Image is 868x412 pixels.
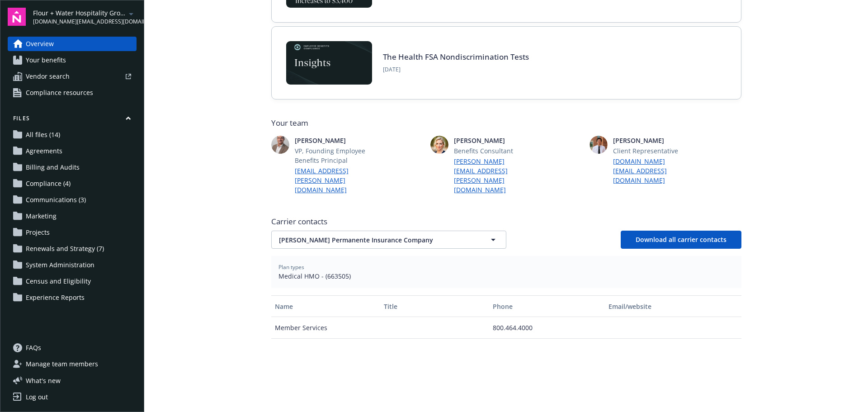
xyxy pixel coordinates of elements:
[430,136,448,154] img: photo
[8,209,137,223] a: Marketing
[613,146,702,156] span: Client Representative
[636,235,726,244] span: Download all carrier contacts
[8,8,26,26] img: navigator-logo.svg
[8,225,137,240] a: Projects
[33,8,137,26] button: Flour + Water Hospitality Group[DOMAIN_NAME][EMAIL_ADDRESS][DOMAIN_NAME]arrowDropDown
[489,295,605,317] button: Phone
[33,8,126,18] span: Flour + Water Hospitality Group
[26,193,86,207] span: Communications (3)
[609,302,737,311] div: Email/website
[26,357,98,371] span: Manage team members
[271,317,380,339] div: Member Services
[26,160,80,175] span: Billing and Audits
[383,66,529,74] span: [DATE]
[8,69,137,84] a: Vendor search
[271,231,506,249] button: [PERSON_NAME] Permanente Insurance Company
[126,8,137,19] a: arrowDropDown
[295,136,383,145] span: [PERSON_NAME]
[278,271,734,281] span: Medical HMO - (663505)
[8,53,137,67] a: Your benefits
[271,295,380,317] button: Name
[621,231,741,249] button: Download all carrier contacts
[8,242,137,256] a: Renewals and Strategy (7)
[454,156,542,194] a: [PERSON_NAME][EMAIL_ADDRESS][PERSON_NAME][DOMAIN_NAME]
[271,136,289,154] img: photo
[271,118,741,128] span: Your team
[275,302,377,311] div: Name
[278,263,734,271] span: Plan types
[8,357,137,371] a: Manage team members
[26,341,41,355] span: FAQs
[26,69,70,84] span: Vendor search
[454,146,542,156] span: Benefits Consultant
[26,53,66,67] span: Your benefits
[613,156,702,185] a: [DOMAIN_NAME][EMAIL_ADDRESS][DOMAIN_NAME]
[384,302,486,311] div: Title
[590,136,608,154] img: photo
[26,37,54,51] span: Overview
[26,128,60,142] span: All files (14)
[8,176,137,191] a: Compliance (4)
[279,235,467,245] span: [PERSON_NAME] Permanente Insurance Company
[26,258,94,272] span: System Administration
[613,136,702,145] span: [PERSON_NAME]
[33,18,126,26] span: [DOMAIN_NAME][EMAIL_ADDRESS][DOMAIN_NAME]
[295,146,383,165] span: VP, Founding Employee Benefits Principal
[26,209,57,223] span: Marketing
[8,258,137,272] a: System Administration
[454,136,542,145] span: [PERSON_NAME]
[605,295,741,317] button: Email/website
[380,295,489,317] button: Title
[8,37,137,51] a: Overview
[271,216,741,227] span: Carrier contacts
[26,176,71,191] span: Compliance (4)
[26,242,104,256] span: Renewals and Strategy (7)
[8,114,137,126] button: Files
[286,41,372,85] img: Card Image - EB Compliance Insights.png
[26,390,48,404] div: Log out
[26,274,91,289] span: Census and Eligibility
[383,52,529,62] a: The Health FSA Nondiscrimination Tests
[8,341,137,355] a: FAQs
[26,376,61,385] span: What ' s new
[8,85,137,100] a: Compliance resources
[26,225,50,240] span: Projects
[8,144,137,158] a: Agreements
[8,193,137,207] a: Communications (3)
[26,85,93,100] span: Compliance resources
[8,290,137,305] a: Experience Reports
[8,128,137,142] a: All files (14)
[295,166,383,194] a: [EMAIL_ADDRESS][PERSON_NAME][DOMAIN_NAME]
[493,302,601,311] div: Phone
[8,274,137,289] a: Census and Eligibility
[8,376,75,385] button: What's new
[26,144,62,158] span: Agreements
[8,160,137,175] a: Billing and Audits
[26,290,85,305] span: Experience Reports
[489,317,605,339] div: 800.464.4000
